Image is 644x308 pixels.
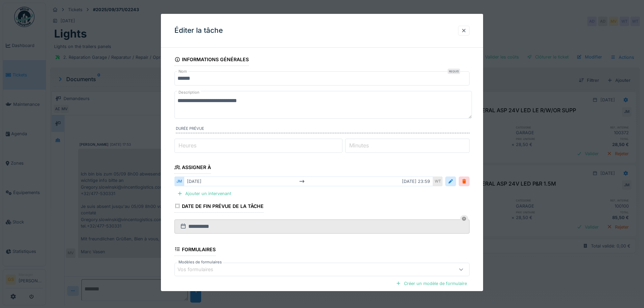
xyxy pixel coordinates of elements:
[174,291,248,302] div: Données de facturation
[448,69,460,74] div: Requis
[177,259,223,265] label: Modèles de formulaires
[177,88,201,97] label: Description
[433,176,443,186] div: WT
[174,244,216,256] div: Formulaires
[184,176,433,186] div: [DATE] [DATE] 23:59
[177,69,188,74] label: Nom
[174,162,211,174] div: Assigner à
[393,279,470,288] div: Créer un modèle de formulaire
[176,126,470,133] label: Durée prévue
[174,201,264,213] div: Date de fin prévue de la tâche
[174,54,249,66] div: Informations générales
[348,141,370,149] label: Minutes
[174,189,234,198] div: Ajouter un intervenant
[174,176,184,186] div: JM
[177,141,198,149] label: Heures
[174,26,223,35] h3: Éditer la tâche
[177,266,223,273] div: Vos formulaires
